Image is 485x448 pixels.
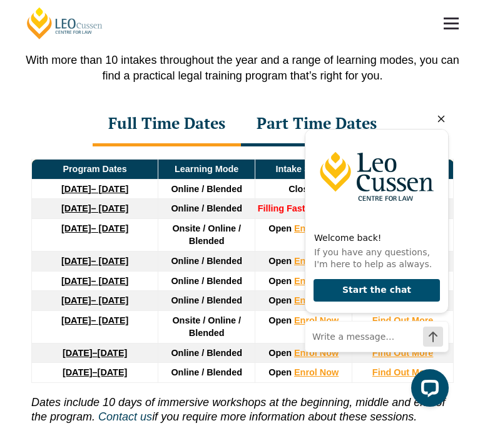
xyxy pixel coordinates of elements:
span: Open [268,295,292,305]
p: if you require more information about these sessions. [31,383,454,425]
a: [DATE]– [DATE] [61,276,128,286]
span: Onsite / Online / Blended [172,315,241,339]
span: Open [268,223,292,233]
span: Online / Blended [171,203,242,213]
span: Online / Blended [171,367,242,377]
span: Online / Blended [171,276,242,286]
a: [DATE]– [DATE] [61,223,128,233]
td: Program Dates [32,160,158,180]
strong: Filling Fast [258,203,305,213]
div: Full Time Dates [93,103,241,146]
span: Open [268,348,292,358]
span: Online / Blended [171,348,242,358]
a: [DATE]– [DATE] [61,295,128,305]
strong: [DATE] [61,276,91,286]
a: [DATE]– [DATE] [61,184,128,194]
strong: [DATE] [61,184,91,194]
iframe: LiveChat chat widget [295,106,454,417]
a: Contact us [98,410,152,423]
a: [DATE]–[DATE] [63,348,127,358]
strong: [DATE] [61,256,91,266]
a: [DATE]–[DATE] [63,367,127,377]
a: [DATE]– [DATE] [61,315,128,325]
a: [DATE]– [DATE] [61,256,128,266]
div: Part Time Dates [241,103,392,146]
p: With more than 10 intakes throughout the year and a range of learning modes, you can find a pract... [19,53,466,84]
span: Open [268,256,292,266]
span: Onsite / Online / Blended [172,223,241,247]
strong: [DATE] [61,223,91,233]
span: Online / Blended [171,256,242,266]
strong: [DATE] [61,315,91,325]
i: Dates include 10 days of immersive workshops at the beginning, middle and end of the program. [31,396,445,423]
span: [DATE] [98,348,128,358]
span: Closed [288,184,319,194]
td: Intake Status [255,160,352,180]
a: [PERSON_NAME] Centre for Law [25,6,105,40]
span: Open [268,367,292,377]
span: Online / Blended [171,184,242,194]
td: Learning Mode [158,160,255,180]
span: Online / Blended [171,295,242,305]
a: [DATE]– [DATE] [61,203,128,213]
strong: [DATE] [63,367,93,377]
span: [DATE] [98,367,128,377]
strong: [DATE] [61,203,91,213]
strong: [DATE] [61,295,91,305]
span: Open [268,315,292,325]
span: Open [268,276,292,286]
strong: [DATE] [63,348,93,358]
